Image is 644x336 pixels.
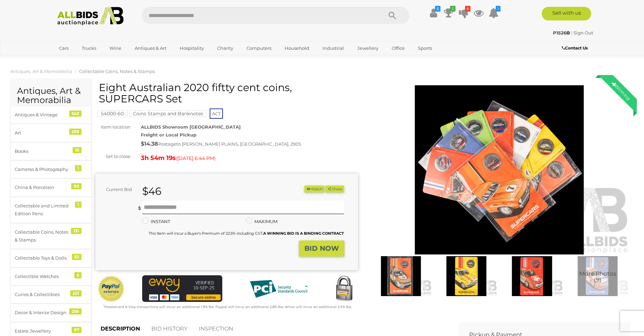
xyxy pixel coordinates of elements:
[142,218,170,225] label: INSTANT
[69,308,81,315] div: 256
[567,256,629,296] img: Eight Australian 2020 fiftty cent coins, SUPERCARS Set
[55,43,73,54] a: Cars
[10,160,92,178] a: Cameras & Photography 1
[70,290,81,296] div: 221
[10,124,92,142] a: Art 259
[246,218,278,225] label: MAXIMUM
[97,110,128,117] mark: 54000-60
[435,6,440,12] i: $
[318,43,348,54] a: Industrial
[149,231,344,236] small: This Item will incur a Buyer's Premium of 22.5% including GST.
[15,202,71,218] div: Collectable and Limited Edition Pens
[15,111,71,119] div: Antiques & Vintage
[55,54,112,65] a: [GEOGRAPHIC_DATA]
[54,7,128,26] img: Allbids.com.au
[553,30,571,35] a: P1526
[15,291,71,298] div: Curios & Collectibles
[15,228,71,244] div: Collectable Coins, Notes & Stamps
[10,69,72,74] a: Antiques, Art & Memorabilia
[370,256,432,296] img: Eight Australian 2020 fiftty cent coins, SUPERCARS Set
[15,273,71,280] div: Collectible Watches
[375,7,409,24] button: Search
[10,249,92,267] a: Collectable Toys & Dolls 52
[450,6,455,12] i: 3
[141,154,176,162] strong: 3h 54m 19s
[105,43,126,54] a: Wine
[210,108,223,119] span: ACT
[10,304,92,322] a: Decor & Interior Design 256
[71,183,81,189] div: 90
[10,286,92,304] a: Curios & Collectibles 221
[71,228,81,234] div: 131
[304,186,324,193] li: Watch this item
[95,186,137,193] div: Current Bid
[242,43,276,54] a: Computers
[90,123,136,131] div: Item location
[69,111,81,117] div: 543
[75,165,81,171] div: 1
[17,86,85,105] h2: Antiques, Art & Memorabilia
[414,43,436,54] a: Sports
[571,30,572,35] span: |
[330,275,358,303] img: Secured by Rapid SSL
[141,124,241,130] strong: ALLBIDS Showroom [GEOGRAPHIC_DATA]
[129,111,207,116] a: Coins Stamps and Banknotes
[280,43,314,54] a: Household
[15,184,71,191] div: China & Porcelain
[176,156,215,161] span: ( )
[10,142,92,160] a: Books 13
[263,231,344,236] b: A WINNING BID IS A BINDING CONTRACT
[501,256,563,296] img: Eight Australian 2020 fiftty cent coins, SUPERCARS Set
[97,275,125,303] img: Official PayPal Seal
[99,82,356,104] h1: Eight Australian 2020 fiftty cent coins, SUPERCARS Set
[496,6,500,12] i: 1
[72,254,81,260] div: 52
[573,30,593,35] a: Sign Out
[69,129,81,135] div: 259
[142,275,222,302] img: eWAY Payment Gateway
[10,178,92,196] a: China & Porcelain 90
[176,141,301,147] span: to [PERSON_NAME] PLAINS, [GEOGRAPHIC_DATA], 2905
[15,309,71,317] div: Decor & Interior Design
[299,240,344,257] button: BID NOW
[75,202,81,208] div: 1
[244,275,313,303] img: PCI DSS compliant
[142,185,161,198] strong: $46
[141,139,358,149] div: Postage
[141,132,196,137] strong: Freight or Local Pickup
[10,197,92,223] a: Collectable and Limited Edition Pens 1
[304,186,324,193] button: Watch
[130,43,171,54] a: Antiques & Art
[72,327,81,333] div: 97
[90,152,136,160] div: Set to close
[489,7,499,19] a: 1
[10,223,92,249] a: Collectable Coins, Notes & Stamps 131
[79,69,155,74] a: Collectable Coins, Notes & Stamps
[77,43,101,54] a: Trucks
[177,155,214,161] span: [DATE] 6:44 PM
[465,6,470,12] i: 6
[353,43,383,54] a: Jewellery
[304,244,339,252] strong: BID NOW
[15,165,71,173] div: Cameras & Photography
[325,186,344,193] button: Share
[562,44,589,52] a: Contact Us
[553,30,570,35] strong: P1526
[444,7,454,19] a: 3
[73,147,81,153] div: 13
[141,141,158,147] strong: $14.38
[15,327,71,335] div: Estate Jewellery
[10,106,92,124] a: Antiques & Vintage 543
[15,129,71,137] div: Art
[129,110,207,117] mark: Coins Stamps and Banknotes
[435,256,497,296] img: Eight Australian 2020 fiftty cent coins, SUPERCARS Set
[15,254,71,262] div: Collectable Toys & Dolls
[567,256,629,296] a: More Photos(9)
[74,272,81,278] div: 5
[15,147,71,155] div: Books
[387,43,409,54] a: Office
[562,45,588,50] b: Contact Us
[213,43,238,54] a: Charity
